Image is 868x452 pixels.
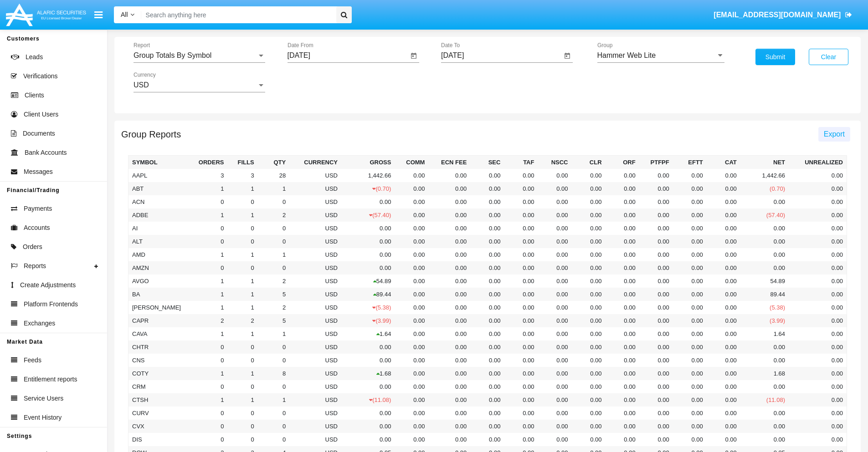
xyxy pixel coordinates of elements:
button: Open calendar [408,51,419,61]
td: 0.00 [470,327,504,340]
td: 0 [258,195,289,208]
td: 1 [186,248,228,261]
td: 0.00 [707,169,740,182]
td: 0.00 [341,340,395,354]
td: 0.00 [504,301,538,314]
td: 0.00 [639,182,673,195]
td: (0.70) [740,182,789,195]
td: (57.40) [341,208,395,222]
td: 0.00 [470,288,504,301]
td: 0.00 [428,288,470,301]
span: Accounts [24,223,50,233]
td: 0.00 [673,208,707,222]
td: 0.00 [572,222,606,235]
td: CAPR [128,314,186,327]
td: 0.00 [789,301,847,314]
td: 0 [258,340,289,354]
span: Event History [24,413,62,422]
span: USD [134,81,149,89]
td: 0.00 [538,235,571,248]
td: 0.00 [639,222,673,235]
td: 0.00 [504,274,538,288]
td: 1 [258,327,289,340]
td: 0.00 [639,288,673,301]
th: Qty [258,156,289,169]
td: 0.00 [538,169,571,182]
td: 0.00 [395,340,428,354]
th: Fills [227,156,257,169]
td: 0.00 [341,248,395,261]
td: 0.00 [572,340,606,354]
td: ALT [128,235,186,248]
td: CHTR [128,340,186,354]
td: 0.00 [673,288,707,301]
td: 0.00 [707,208,740,222]
input: Search [141,6,333,23]
td: 0.00 [707,274,740,288]
td: (3.99) [740,314,789,327]
td: 0.00 [538,248,571,261]
td: 1.64 [740,327,789,340]
td: 0.00 [395,235,428,248]
th: CLR [572,156,606,169]
td: 0.00 [470,208,504,222]
td: 0.00 [789,261,847,274]
td: 1.64 [341,327,395,340]
span: Service Users [24,394,63,403]
td: 1 [227,208,257,222]
td: 0.00 [428,314,470,327]
td: 0.00 [789,274,847,288]
td: 0.00 [707,261,740,274]
td: 0.00 [428,169,470,182]
span: Leads [26,52,43,62]
span: Group Totals By Symbol [134,51,211,59]
span: Export [824,130,845,138]
td: 0.00 [789,288,847,301]
td: 0.00 [428,222,470,235]
td: 0.00 [504,182,538,195]
td: 0.00 [740,195,789,208]
td: 0.00 [639,195,673,208]
th: Comm [395,156,428,169]
td: 0.00 [504,340,538,354]
td: 89.44 [341,288,395,301]
td: 0.00 [606,327,639,340]
th: Net [740,156,789,169]
td: 0.00 [789,208,847,222]
td: 0.00 [395,222,428,235]
td: 1 [258,248,289,261]
td: 0.00 [789,314,847,327]
td: (5.38) [740,301,789,314]
td: 0.00 [504,314,538,327]
td: AMZN [128,261,186,274]
td: 0.00 [707,195,740,208]
td: 0.00 [538,274,571,288]
th: Ecn Fee [428,156,470,169]
td: 0.00 [428,261,470,274]
td: 0.00 [538,288,571,301]
td: 0.00 [504,195,538,208]
th: CAT [707,156,740,169]
td: 0.00 [572,301,606,314]
td: 0.00 [395,208,428,222]
td: 0.00 [572,182,606,195]
td: 0.00 [572,288,606,301]
button: Open calendar [562,51,573,61]
td: 0.00 [606,274,639,288]
td: 0.00 [428,274,470,288]
td: 0.00 [740,248,789,261]
td: 0.00 [639,340,673,354]
td: 2 [186,314,228,327]
td: 0.00 [341,222,395,235]
td: 0.00 [572,261,606,274]
td: ADBE [128,208,186,222]
th: TAF [504,156,538,169]
td: 0 [186,195,228,208]
td: 0.00 [789,195,847,208]
td: USD [289,301,341,314]
td: 0.00 [789,222,847,235]
td: 0.00 [606,301,639,314]
td: 0.00 [740,222,789,235]
td: 0.00 [789,235,847,248]
a: All [114,10,141,20]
